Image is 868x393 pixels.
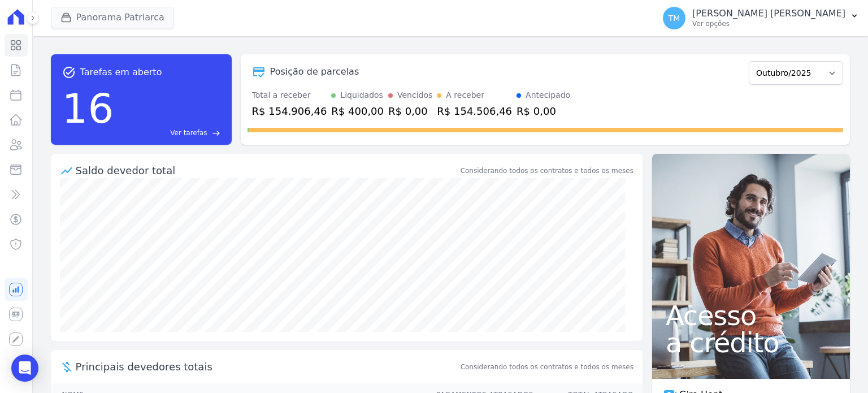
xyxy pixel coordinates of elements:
span: Principais devedores totais [76,359,458,374]
div: Posição de parcelas [270,65,359,79]
div: Vencidos [397,89,432,101]
span: Considerando todos os contratos e todos os meses [461,362,633,372]
div: Saldo devedor total [76,163,458,178]
button: TM [PERSON_NAME] [PERSON_NAME] Ver opções [654,2,868,34]
div: R$ 0,00 [517,103,570,119]
div: Considerando todos os contratos e todos os meses [461,166,633,176]
span: Acesso [666,302,836,329]
span: Ver tarefas [170,128,207,138]
div: R$ 400,00 [331,103,384,119]
span: a crédito [666,329,836,356]
span: east [212,129,220,137]
div: Open Intercom Messenger [11,355,38,382]
div: 16 [62,79,114,138]
div: Liquidados [340,89,383,101]
div: A receber [446,89,484,101]
div: R$ 154.506,46 [437,103,512,119]
span: TM [669,14,680,22]
button: Panorama Patriarca [51,7,174,28]
p: Ver opções [692,19,845,28]
div: Total a receber [252,89,327,101]
div: R$ 154.906,46 [252,103,327,119]
a: Ver tarefas east [118,128,220,138]
span: task_alt [62,66,76,79]
div: R$ 0,00 [388,103,432,119]
div: Antecipado [526,89,570,101]
p: [PERSON_NAME] [PERSON_NAME] [692,8,845,19]
span: Tarefas em aberto [80,66,162,79]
